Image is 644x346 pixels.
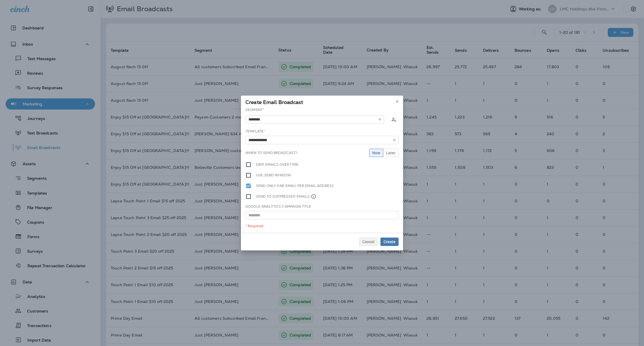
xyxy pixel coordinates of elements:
button: Calculate the estimated number of emails to be sent based on selected segment. (This could take a... [389,114,399,124]
label: Send only one email per email address [256,183,334,189]
div: Create Email Broadcast [241,96,403,107]
label: Send to suppressed emails. [256,193,316,200]
span: Now [372,151,380,155]
label: When to send broadcast? [245,151,297,155]
label: Drip emails over time [256,162,299,168]
button: Create [380,238,399,246]
span: Create [383,240,396,244]
span: Cancel [362,240,375,244]
span: Later [386,151,396,155]
label: Segment [245,108,264,112]
button: Cancel [359,238,378,246]
label: Google Analytics Campaign Title [245,204,311,209]
label: Use send window [256,172,291,178]
button: Later [383,149,399,157]
div: * Required [245,224,399,228]
button: Now [369,149,383,157]
label: Template [245,129,265,134]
